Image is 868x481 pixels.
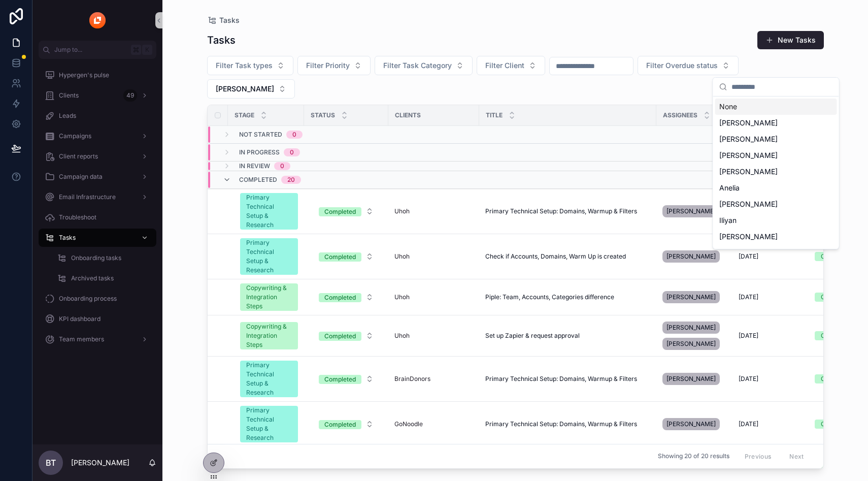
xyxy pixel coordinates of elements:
[658,453,729,461] span: Showing 20 of 20 results
[59,152,98,161] span: Client reports
[739,252,803,261] a: [DATE]
[324,293,356,302] div: Completed
[311,202,382,220] button: Select Button
[71,254,121,262] span: Onboarding tasks
[485,207,650,215] a: Primary Technical Setup: Domains, Warmup & Filters
[287,176,295,184] div: 20
[719,199,778,209] span: [PERSON_NAME]
[290,148,294,156] div: 0
[51,269,156,287] a: Archived tasks
[719,118,778,128] span: [PERSON_NAME]
[485,332,580,340] span: Set up Zapier & request approval
[306,60,350,71] span: Filter Priority
[662,248,726,265] a: [PERSON_NAME]
[59,315,101,323] span: KPI dashboard
[240,406,298,442] a: Primary Technical Setup & Research
[89,12,106,28] img: App logo
[662,289,726,305] a: [PERSON_NAME]
[739,375,803,383] a: [DATE]
[59,112,76,120] span: Leads
[39,330,156,348] a: Team members
[666,375,716,383] span: [PERSON_NAME]
[394,332,410,340] span: Uhoh
[246,361,292,397] div: Primary Technical Setup & Research
[59,335,104,343] span: Team members
[207,33,236,47] h1: Tasks
[666,324,716,332] span: [PERSON_NAME]
[310,326,382,345] a: Select Button
[39,310,156,328] a: KPI dashboard
[51,249,156,267] a: Onboarding tasks
[719,183,740,193] span: Anelia
[821,293,843,302] div: On time
[662,319,726,352] a: [PERSON_NAME][PERSON_NAME]
[59,213,96,221] span: Troubleshoot
[219,15,240,25] span: Tasks
[39,86,156,105] a: Clients49
[310,247,382,266] a: Select Button
[39,188,156,206] a: Email Infrastructure
[394,207,410,215] a: Uhoh
[324,332,356,341] div: Completed
[310,369,382,389] a: Select Button
[246,193,292,230] div: Primary Technical Setup & Research
[59,91,79,100] span: Clients
[39,229,156,247] a: Tasks
[719,167,778,177] span: [PERSON_NAME]
[666,207,716,215] span: [PERSON_NAME]
[240,238,298,275] a: Primary Technical Setup & Research
[715,99,837,115] div: None
[310,287,382,307] a: Select Button
[663,111,697,119] span: Assignees
[395,111,421,119] span: Clients
[239,162,270,170] span: In Review
[739,252,758,261] span: [DATE]
[246,322,292,349] div: Copywriting & Integration Steps
[207,15,240,25] a: Tasks
[54,46,127,54] span: Jump to...
[394,375,473,383] a: BrainDonors
[207,56,293,75] button: Select Button
[59,173,103,181] span: Campaign data
[394,293,410,301] span: Uhoh
[477,56,545,75] button: Select Button
[39,107,156,125] a: Leads
[662,203,726,219] a: [PERSON_NAME]
[311,370,382,388] button: Select Button
[59,295,117,303] span: Onboarding process
[216,84,274,94] span: [PERSON_NAME]
[59,234,76,242] span: Tasks
[239,148,280,156] span: In Progress
[485,252,626,261] span: Check if Accounts, Domains, Warm Up is created
[646,60,718,71] span: Filter Overdue status
[311,247,382,266] button: Select Button
[32,59,162,362] div: scrollable content
[39,168,156,186] a: Campaign data
[757,31,824,49] button: New Tasks
[311,415,382,433] button: Select Button
[297,56,371,75] button: Select Button
[216,60,273,71] span: Filter Task types
[821,420,843,429] div: On time
[485,252,650,261] a: Check if Accounts, Domains, Warm Up is created
[394,420,423,428] a: GoNoodle
[394,375,430,383] a: BrainDonors
[739,420,803,428] a: [DATE]
[324,252,356,262] div: Completed
[485,420,650,428] a: Primary Technical Setup: Domains, Warmup & Filters
[394,420,473,428] a: GoNoodle
[39,208,156,227] a: Troubleshoot
[821,374,843,383] div: On time
[123,89,137,102] div: 49
[207,79,295,99] button: Select Button
[280,162,284,170] div: 0
[394,207,473,215] a: Uhoh
[739,375,758,383] span: [DATE]
[394,252,410,261] a: Uhoh
[143,46,151,54] span: K
[239,176,277,184] span: Completed
[739,332,758,340] span: [DATE]
[246,406,292,442] div: Primary Technical Setup & Research
[739,293,758,301] span: [DATE]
